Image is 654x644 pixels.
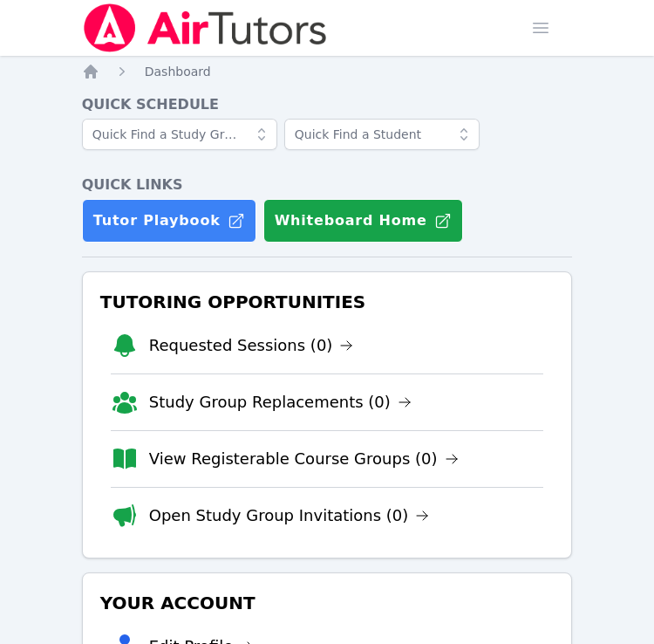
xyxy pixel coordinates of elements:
[97,286,558,318] h3: Tutoring Opportunities
[145,63,211,80] a: Dashboard
[149,333,354,358] a: Requested Sessions (0)
[97,587,558,619] h3: Your Account
[263,199,463,243] button: Whiteboard Home
[82,94,573,115] h4: Quick Schedule
[149,504,430,528] a: Open Study Group Invitations (0)
[149,390,412,414] a: Study Group Replacements (0)
[82,3,329,52] img: Air Tutors
[149,447,459,471] a: View Registerable Course Groups (0)
[82,175,573,195] h4: Quick Links
[82,63,573,80] nav: Breadcrumb
[82,119,277,150] input: Quick Find a Study Group
[284,119,480,150] input: Quick Find a Student
[145,65,211,79] span: Dashboard
[82,199,256,243] a: Tutor Playbook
